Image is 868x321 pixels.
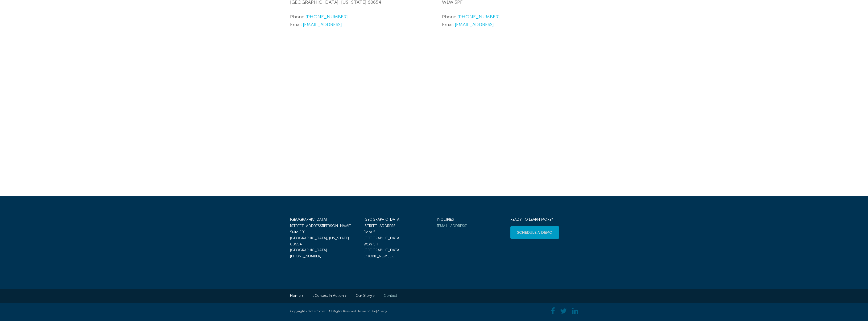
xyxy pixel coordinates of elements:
a: [EMAIL_ADDRESS] [437,224,467,228]
a: [EMAIL_ADDRESS] [455,22,494,27]
a: Terms of Use [358,309,376,313]
a: Facebook [551,307,555,315]
a: Privacy [377,309,387,313]
a: Contact [384,293,397,298]
a: eContext In Action [312,293,346,298]
a: Linkedin [572,307,578,315]
div: Copyright 2021 eContext. All Rights Reserved | | [290,309,431,314]
h4: Ready to learn more? [510,217,578,222]
a: schedule a demo [510,226,559,239]
a: [PHONE_NUMBER] [305,14,348,20]
h4: [GEOGRAPHIC_DATA] [290,217,358,222]
p: [STREET_ADDRESS] Floor 5 [GEOGRAPHIC_DATA] W1W 5PF [GEOGRAPHIC_DATA] [PHONE_NUMBER] [363,223,431,260]
h4: INQUIRIES [437,217,505,222]
a: Home [290,293,303,298]
a: [PHONE_NUMBER] [457,14,500,20]
p: Phone: Email: [290,13,426,29]
p: Phone: Email: [442,13,578,29]
p: [STREET_ADDRESS][PERSON_NAME] Suite 201 [GEOGRAPHIC_DATA], [US_STATE] 60654 [GEOGRAPHIC_DATA] [PH... [290,223,358,260]
a: [EMAIL_ADDRESS] [303,22,342,27]
h4: [GEOGRAPHIC_DATA] [363,217,431,222]
a: Twitter [560,307,567,315]
a: Our Story [356,293,375,298]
